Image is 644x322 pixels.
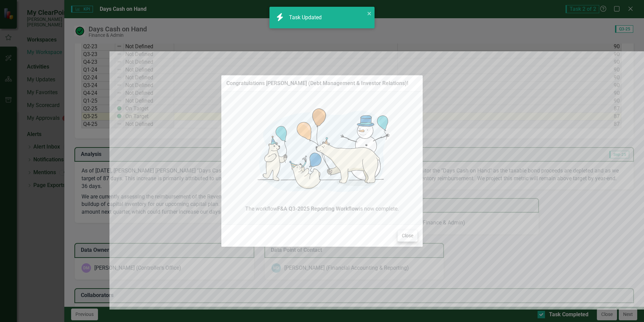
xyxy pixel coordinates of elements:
[367,9,372,17] button: close
[289,14,323,22] div: Task Updated
[397,230,418,242] button: Close
[226,80,408,86] div: Congratulations [PERSON_NAME] (Debt Management & Investor Relations)!
[226,205,418,213] span: The workflow is now complete.
[277,206,359,212] strong: F&A Q3-2025 Reporting Workflow
[246,97,398,205] img: Congratulations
